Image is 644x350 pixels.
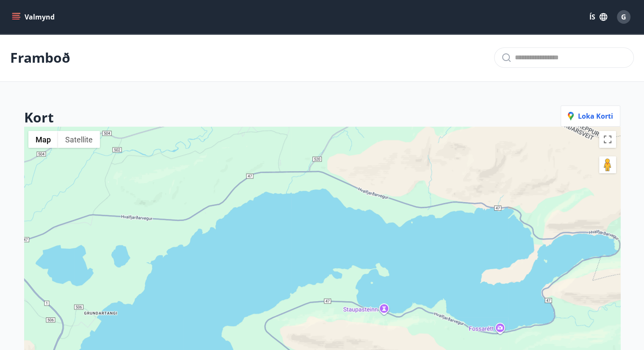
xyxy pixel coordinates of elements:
button: Toggle fullscreen view [599,131,616,148]
button: Drag Pegman onto the map to open Street View [599,156,616,173]
button: ÍS [585,9,612,25]
button: Show satellite imagery [58,131,100,148]
span: G [621,12,626,22]
p: Framboð [10,48,70,67]
button: G [614,7,634,27]
button: Loka korti [561,106,620,127]
h2: Kort [24,108,54,127]
span: Loka korti [568,111,613,121]
button: Show street map [28,131,58,148]
button: menu [10,9,58,25]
